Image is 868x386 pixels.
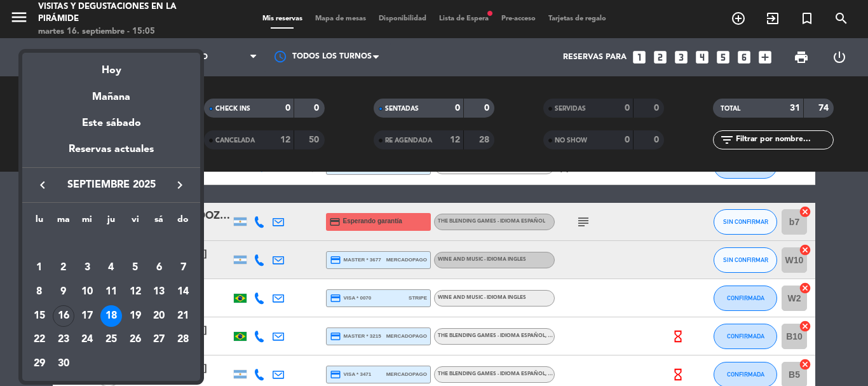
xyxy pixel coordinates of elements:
[168,177,191,193] button: keyboard_arrow_right
[123,280,147,304] td: 12 de septiembre de 2025
[148,305,170,327] div: 20
[53,281,74,303] div: 9
[22,79,200,106] div: Mañana
[76,329,98,351] div: 24
[100,329,122,351] div: 25
[171,280,195,304] td: 14 de septiembre de 2025
[29,257,50,279] div: 1
[31,177,54,193] button: keyboard_arrow_left
[51,328,76,352] td: 23 de septiembre de 2025
[148,281,170,303] div: 13
[29,329,50,351] div: 22
[27,256,51,280] td: 1 de septiembre de 2025
[99,256,123,280] td: 4 de septiembre de 2025
[27,352,51,376] td: 29 de septiembre de 2025
[53,329,74,351] div: 23
[75,304,99,328] td: 17 de septiembre de 2025
[171,304,195,328] td: 21 de septiembre de 2025
[123,256,147,280] td: 5 de septiembre de 2025
[35,177,50,193] i: keyboard_arrow_left
[147,212,172,232] th: sábado
[27,328,51,352] td: 22 de septiembre de 2025
[100,281,122,303] div: 11
[99,212,123,232] th: jueves
[147,328,172,352] td: 27 de septiembre de 2025
[147,304,172,328] td: 20 de septiembre de 2025
[76,281,98,303] div: 10
[51,280,76,304] td: 9 de septiembre de 2025
[53,305,74,327] div: 16
[172,177,187,193] i: keyboard_arrow_right
[29,305,50,327] div: 15
[172,257,194,279] div: 7
[171,256,195,280] td: 7 de septiembre de 2025
[172,305,194,327] div: 21
[27,232,195,256] td: SEP.
[53,257,74,279] div: 2
[125,257,146,279] div: 5
[22,53,200,79] div: Hoy
[148,329,170,351] div: 27
[99,328,123,352] td: 25 de septiembre de 2025
[53,353,74,375] div: 30
[100,305,122,327] div: 18
[125,329,146,351] div: 26
[51,352,76,376] td: 30 de septiembre de 2025
[51,212,76,232] th: martes
[51,304,76,328] td: 16 de septiembre de 2025
[125,281,146,303] div: 12
[123,212,147,232] th: viernes
[148,257,170,279] div: 6
[27,280,51,304] td: 8 de septiembre de 2025
[172,281,194,303] div: 14
[22,106,200,141] div: Este sábado
[76,305,98,327] div: 17
[75,212,99,232] th: miércoles
[75,280,99,304] td: 10 de septiembre de 2025
[171,212,195,232] th: domingo
[29,281,50,303] div: 8
[22,141,200,167] div: Reservas actuales
[147,256,172,280] td: 6 de septiembre de 2025
[27,212,51,232] th: lunes
[51,256,76,280] td: 2 de septiembre de 2025
[123,328,147,352] td: 26 de septiembre de 2025
[75,328,99,352] td: 24 de septiembre de 2025
[27,304,51,328] td: 15 de septiembre de 2025
[100,257,122,279] div: 4
[172,329,194,351] div: 28
[147,280,172,304] td: 13 de septiembre de 2025
[123,304,147,328] td: 19 de septiembre de 2025
[171,328,195,352] td: 28 de septiembre de 2025
[99,280,123,304] td: 11 de septiembre de 2025
[76,257,98,279] div: 3
[29,353,50,375] div: 29
[54,177,168,193] span: septiembre 2025
[125,305,146,327] div: 19
[75,256,99,280] td: 3 de septiembre de 2025
[99,304,123,328] td: 18 de septiembre de 2025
